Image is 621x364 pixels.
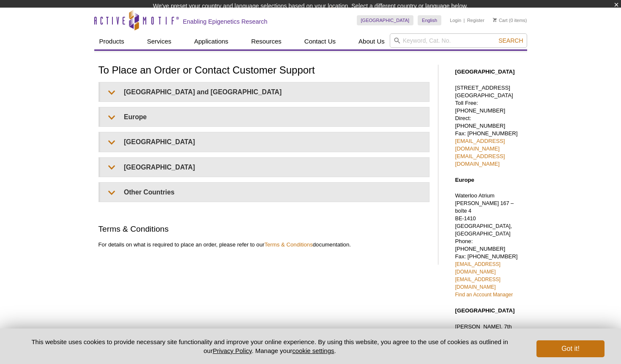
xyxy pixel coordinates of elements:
strong: Europe [455,177,474,183]
a: Applications [189,33,233,49]
img: Change Here [331,6,354,26]
span: [PERSON_NAME] 167 – boîte 4 BE-1410 [GEOGRAPHIC_DATA], [GEOGRAPHIC_DATA] [455,200,514,237]
summary: Europe [100,107,429,126]
button: Got it! [536,340,604,357]
a: Login [450,17,461,23]
h2: Enabling Epigenetics Research [183,18,268,25]
summary: [GEOGRAPHIC_DATA] [100,158,429,177]
a: About Us [353,33,390,49]
a: [EMAIL_ADDRESS][DOMAIN_NAME] [455,276,501,290]
summary: Other Countries [100,183,429,202]
input: Keyword, Cat. No. [390,33,527,48]
strong: [GEOGRAPHIC_DATA] [455,68,515,75]
li: | [464,15,465,25]
a: [EMAIL_ADDRESS][DOMAIN_NAME] [455,153,505,167]
a: Privacy Policy [213,347,252,354]
a: Resources [246,33,287,49]
span: Search [498,37,523,44]
a: Products [94,33,129,49]
a: Services [142,33,177,49]
a: [EMAIL_ADDRESS][DOMAIN_NAME] [455,138,505,152]
h2: Terms & Conditions [98,223,430,235]
summary: [GEOGRAPHIC_DATA] [100,132,429,151]
p: For details on what is required to place an order, please refer to our documentation. [98,241,430,249]
a: Contact Us [299,33,341,49]
button: cookie settings [292,347,334,354]
summary: [GEOGRAPHIC_DATA] and [GEOGRAPHIC_DATA] [100,82,429,101]
p: [STREET_ADDRESS] [GEOGRAPHIC_DATA] Toll Free: [PHONE_NUMBER] Direct: [PHONE_NUMBER] Fax: [PHONE_N... [455,84,523,168]
li: (0 items) [493,15,527,25]
a: Terms & Conditions [264,241,312,248]
strong: [GEOGRAPHIC_DATA] [455,307,515,314]
p: This website uses cookies to provide necessary site functionality and improve your online experie... [17,337,523,355]
a: Register [467,17,484,23]
h1: To Place an Order or Contact Customer Support [98,65,430,77]
a: Cart [493,17,508,23]
p: Waterloo Atrium Phone: [PHONE_NUMBER] Fax: [PHONE_NUMBER] [455,192,523,298]
a: [EMAIL_ADDRESS][DOMAIN_NAME] [455,261,501,275]
a: [GEOGRAPHIC_DATA] [357,15,414,25]
a: Find an Account Manager [455,292,513,298]
img: Your Cart [493,18,497,22]
button: Search [496,37,525,44]
a: English [418,15,441,25]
